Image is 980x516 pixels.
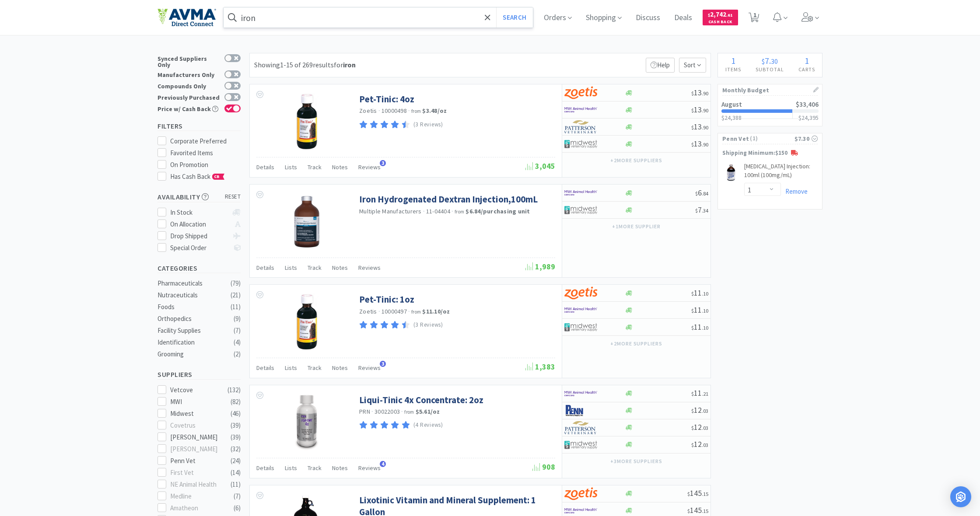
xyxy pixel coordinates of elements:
span: $ [691,442,694,448]
h4: Items [718,65,748,73]
div: Penn Vet [170,456,224,466]
button: +2more suppliers [606,338,667,350]
div: On Allocation [170,219,228,230]
span: Lists [285,264,297,272]
span: . 34 [702,207,708,214]
span: Notes [332,464,348,472]
img: a673e5ab4e5e497494167fe422e9a3ab.png [564,286,597,300]
span: 1 [731,55,735,66]
span: 7 [765,55,769,66]
span: Reviews [358,364,381,372]
span: Notes [332,264,348,272]
span: CB [213,174,221,179]
span: 145 [687,505,708,515]
p: (3 Reviews) [413,321,443,330]
img: 13f3d7fe294e4d6b9562abafed57c376_169990.png [294,394,319,451]
div: Previously Purchased [157,93,220,101]
span: Cash Back [708,20,733,25]
h5: Availability [157,192,241,202]
button: Search [496,7,532,28]
a: Iron Hydrogenated Dextran Injection,100mL [359,193,538,205]
span: 7 [695,205,708,215]
strong: $3.48 / oz [422,107,447,115]
span: 3,045 [525,161,555,171]
span: . 90 [702,90,708,97]
button: +3more suppliers [606,455,667,467]
img: fb919258f37b43149e286792f319037d_64766.png [278,293,335,350]
span: 11 [691,288,708,298]
strong: $6.84 / purchasing unit [465,207,530,215]
span: 30022003 [374,408,400,415]
span: $ [762,57,765,66]
span: $33,406 [796,100,819,108]
div: Amatheon [170,503,224,513]
span: from [455,209,464,215]
img: 4dd14cff54a648ac9e977f0c5da9bc2e_5.png [564,137,597,150]
strong: $11.10 / oz [422,307,450,315]
h5: Filters [157,121,241,131]
span: . 84 [702,190,708,197]
span: $ [687,508,690,514]
button: +1more supplier [608,220,665,233]
div: Favorited Items [170,148,241,158]
a: August$33,406$24,388$24,395 [718,96,822,126]
span: Reviews [358,264,381,272]
div: Grooming [157,349,228,359]
div: First Vet [170,467,224,478]
span: 12 [691,439,708,449]
span: $ [687,491,690,497]
span: 3 [380,160,386,166]
h1: Monthly Budget [722,84,818,96]
span: Lists [285,163,297,171]
span: 24,395 [801,114,819,122]
div: ( 39 ) [231,420,241,431]
span: 3 [380,361,386,367]
span: Reviews [358,163,381,171]
span: · [423,207,425,215]
h5: Suppliers [157,370,241,380]
img: f6b2451649754179b5b4e0c70c3f7cb0_2.png [564,303,597,317]
div: Covetrus [170,420,224,431]
span: 2,742 [708,10,733,18]
div: Open Intercom Messenger [950,486,971,507]
span: · [408,107,410,115]
a: Zoetis [359,307,377,315]
span: 13 [691,87,708,98]
span: . 10 [702,324,708,331]
span: Lists [285,364,297,372]
span: · [378,107,380,115]
span: . 10 [702,307,708,314]
input: Search by item, sku, manufacturer, ingredient, size... [224,7,533,28]
span: 10000498 [381,107,407,115]
img: f5e969b455434c6296c6d81ef179fa71_3.png [564,120,597,133]
div: ( 6 ) [234,503,241,513]
span: Details [256,163,274,171]
span: $ [691,124,694,131]
div: ( 39 ) [231,432,241,443]
span: 30 [771,57,778,66]
div: ( 132 ) [227,385,241,395]
span: 13 [691,139,708,149]
span: . 90 [702,107,708,114]
div: ( 79 ) [231,278,241,289]
span: . 61 [726,12,733,18]
img: df6d50c3c76c446e8a054736a81fcbd2_565921.png [289,193,324,250]
span: Track [308,163,322,171]
div: ( 24 ) [231,456,241,466]
div: Midwest [170,408,224,419]
span: $ [691,307,694,314]
span: $ [691,141,694,148]
span: $24,388 [721,114,742,122]
a: $2,742.61Cash Back [703,6,738,29]
div: ( 7 ) [234,491,241,502]
a: Remove [781,187,808,195]
span: . 15 [702,508,708,514]
span: $ [691,290,694,297]
span: Details [256,364,274,372]
span: . 90 [702,141,708,148]
h4: Carts [791,65,822,73]
a: PRN [359,408,370,415]
span: 11-04404 [426,207,450,215]
p: (4 Reviews) [413,421,443,430]
span: · [371,408,373,415]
